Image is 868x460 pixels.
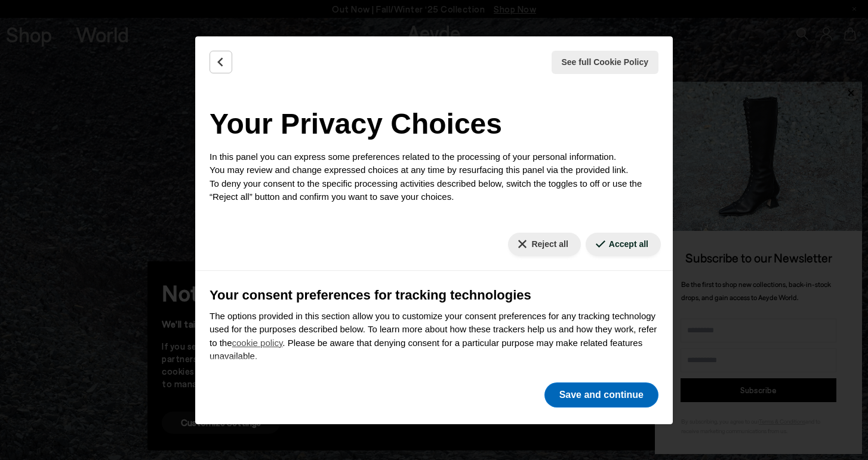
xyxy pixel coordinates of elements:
[210,51,232,73] button: Back
[232,338,283,348] a: cookie policy - link opens in a new tab
[508,233,580,256] button: Reject all
[552,51,659,74] button: See full Cookie Policy
[210,310,658,363] p: The options provided in this section allow you to customize your consent preferences for any trac...
[210,150,658,204] p: In this panel you can express some preferences related to the processing of your personal informa...
[210,285,658,305] h3: Your consent preferences for tracking technologies
[586,233,661,256] button: Accept all
[544,382,658,407] button: Save and continue
[562,56,649,69] span: See full Cookie Policy
[210,103,658,146] h2: Your Privacy Choices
